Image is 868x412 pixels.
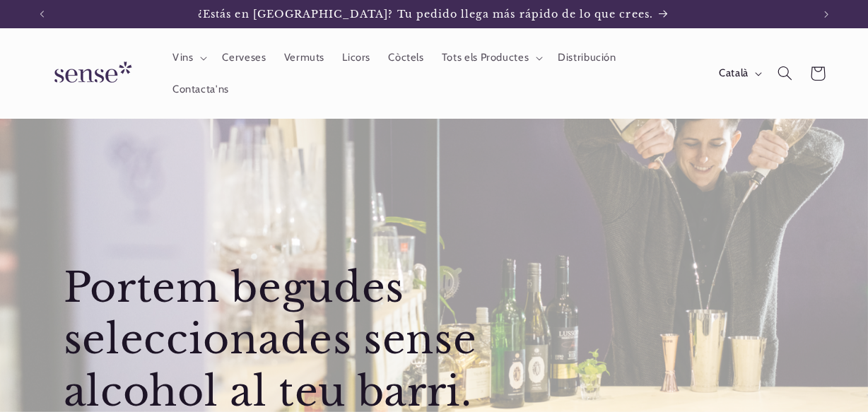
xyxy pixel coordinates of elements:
button: Català [710,59,769,88]
span: ¿Estás en [GEOGRAPHIC_DATA]? Tu pedido llega más rápido de lo que crees. [198,8,653,20]
span: Tots els Productes [442,51,529,64]
span: Licors [342,51,370,64]
a: Contacta'ns [163,73,237,105]
span: Català [719,66,749,81]
a: Sense [32,48,149,100]
a: Vermuts [275,42,334,73]
summary: Vins [163,42,213,73]
a: Còctels [380,42,433,73]
a: Licors [334,42,380,73]
a: Cerveses [213,42,275,73]
span: Vermuts [284,51,324,64]
summary: Tots els Productes [433,42,549,73]
summary: Cerca [768,57,801,90]
span: Còctels [388,51,423,64]
img: Sense [37,53,143,93]
span: Cerveses [222,51,266,64]
a: Distribución [549,42,626,73]
span: Contacta'ns [172,83,229,96]
span: Distribución [558,51,616,64]
span: Vins [172,51,194,64]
